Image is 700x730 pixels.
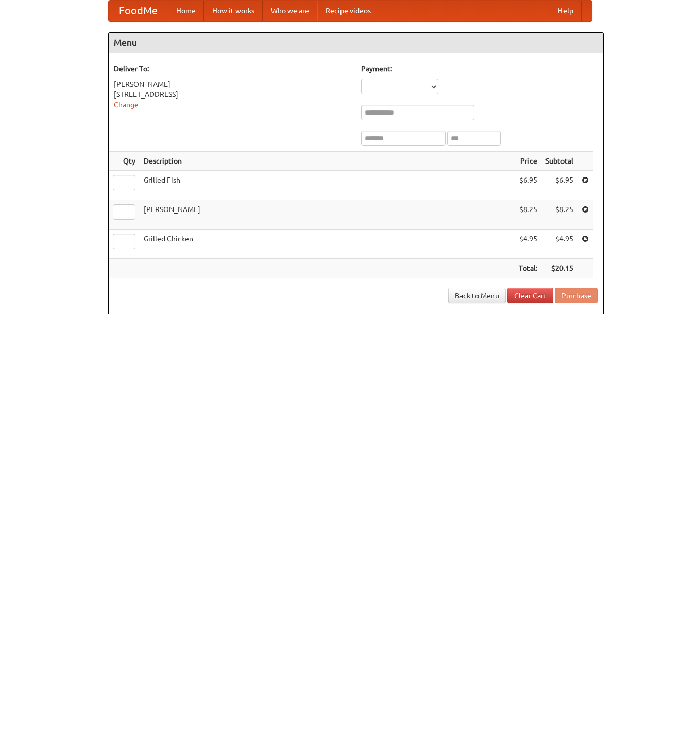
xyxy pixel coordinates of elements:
[168,1,204,21] a: Home
[361,63,598,74] h5: Payment:
[507,288,553,303] a: Clear Cart
[541,230,577,259] td: $4.95
[550,1,582,21] a: Help
[515,259,541,278] th: Total:
[317,1,379,21] a: Recipe videos
[114,63,351,74] h5: Deliver To:
[109,1,168,21] a: FoodMe
[541,200,577,230] td: $8.25
[555,288,598,303] button: Purchase
[204,1,263,21] a: How it works
[109,152,140,171] th: Qty
[114,89,351,100] div: [STREET_ADDRESS]
[515,200,541,230] td: $8.25
[541,259,577,278] th: $20.15
[541,171,577,200] td: $6.95
[515,152,541,171] th: Price
[109,33,603,53] h4: Menu
[140,200,515,230] td: [PERSON_NAME]
[515,171,541,200] td: $6.95
[140,171,515,200] td: Grilled Fish
[541,152,577,171] th: Subtotal
[140,230,515,259] td: Grilled Chicken
[114,101,139,109] a: Change
[114,79,351,89] div: [PERSON_NAME]
[448,288,506,303] a: Back to Menu
[263,1,317,21] a: Who we are
[515,230,541,259] td: $4.95
[140,152,515,171] th: Description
